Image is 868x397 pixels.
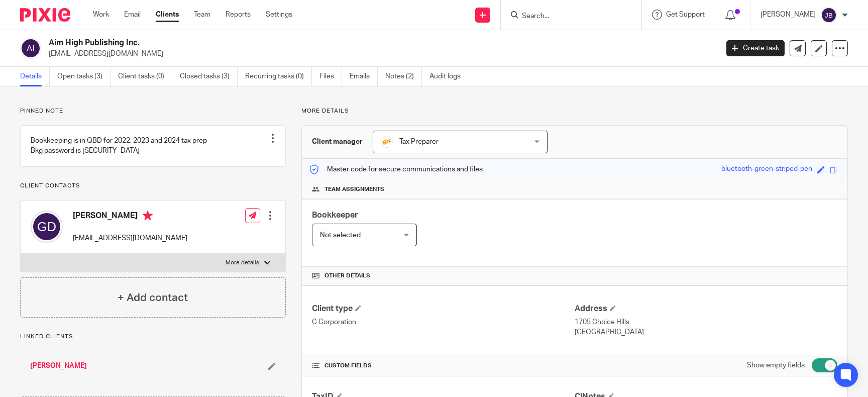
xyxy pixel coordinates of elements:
[301,107,848,115] p: More details
[312,211,358,219] span: Bookkeeper
[666,11,705,18] span: Get Support
[226,259,259,267] p: More details
[57,67,111,86] a: Open tasks (3)
[385,67,422,86] a: Notes (2)
[49,49,711,59] p: [EMAIL_ADDRESS][DOMAIN_NAME]
[20,107,286,115] p: Pinned note
[575,304,837,314] h4: Address
[312,362,575,370] h4: CUSTOM FIELDS
[312,317,575,327] p: C Corporation
[747,360,805,370] label: Show empty fields
[194,10,210,20] a: Team
[575,317,837,327] p: 1705 Choice Hills
[381,136,393,148] img: siteIcon.png
[73,233,187,243] p: [EMAIL_ADDRESS][DOMAIN_NAME]
[266,10,292,20] a: Settings
[49,38,579,48] h2: Aim High Publishing Inc.
[30,361,87,371] a: [PERSON_NAME]
[521,12,611,21] input: Search
[118,290,188,306] h4: + Add contact
[429,67,468,86] a: Audit logs
[821,7,837,23] img: svg%3E
[180,67,238,86] a: Closed tasks (3)
[761,10,816,20] p: [PERSON_NAME]
[726,40,785,56] a: Create task
[20,182,286,190] p: Client contacts
[156,10,179,20] a: Clients
[721,164,812,175] div: bluetooth-green-striped-pen
[143,211,153,221] i: Primary
[324,185,384,193] span: Team assignments
[309,164,483,174] p: Master code for secure communications and files
[73,211,187,223] h4: [PERSON_NAME]
[399,138,439,145] span: Tax Preparer
[320,232,361,239] span: Not selected
[20,8,70,22] img: Pixie
[31,211,63,243] img: svg%3E
[324,272,370,280] span: Other details
[319,67,342,86] a: Files
[245,67,312,86] a: Recurring tasks (0)
[124,10,141,20] a: Email
[20,67,50,86] a: Details
[93,10,109,20] a: Work
[312,304,575,314] h4: Client type
[312,137,363,147] h3: Client manager
[575,327,837,337] p: [GEOGRAPHIC_DATA]
[350,67,378,86] a: Emails
[226,10,251,20] a: Reports
[118,67,172,86] a: Client tasks (0)
[20,333,286,341] p: Linked clients
[20,38,41,59] img: svg%3E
